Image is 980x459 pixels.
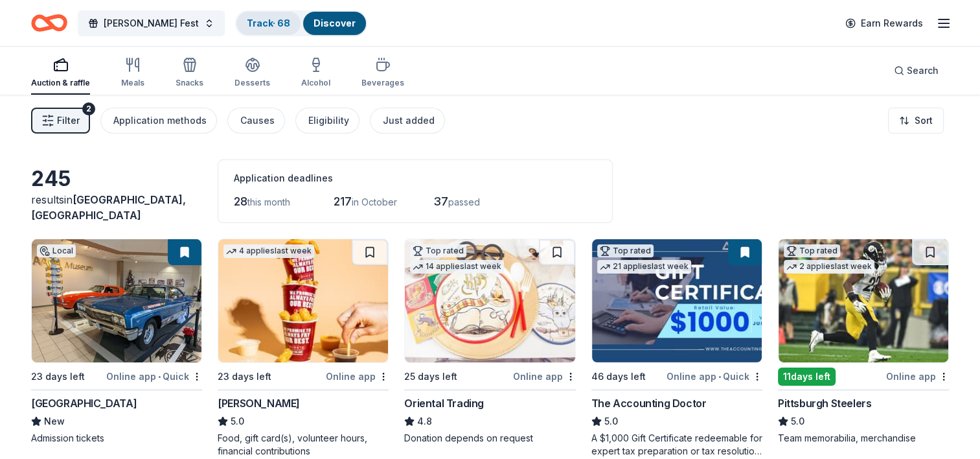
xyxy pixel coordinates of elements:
a: Image for Oriental TradingTop rated14 applieslast week25 days leftOnline appOriental Trading4.8Do... [404,239,575,445]
div: [PERSON_NAME] [218,395,300,411]
div: Just added [383,113,435,128]
button: Alcohol [301,52,330,95]
div: Top rated [784,244,840,257]
a: Earn Rewards [838,12,931,35]
img: Image for Sheetz [218,239,388,362]
div: A $1,000 Gift Certificate redeemable for expert tax preparation or tax resolution services—recipi... [591,432,762,458]
div: Online app Quick [667,368,762,384]
div: Top rated [410,244,466,257]
span: New [44,414,65,429]
a: Image for AACA MuseumLocal23 days leftOnline app•Quick[GEOGRAPHIC_DATA]NewAdmission tickets [31,239,202,445]
span: Filter [57,113,80,128]
a: Image for Pittsburgh SteelersTop rated2 applieslast week11days leftOnline appPittsburgh Steelers5... [778,239,949,445]
span: this month [247,196,290,207]
div: Auction & raffle [31,78,90,88]
img: Image for Pittsburgh Steelers [779,239,948,362]
button: Meals [121,52,144,95]
span: in [31,193,186,222]
button: Snacks [176,52,203,95]
div: Oriental Trading [404,395,484,411]
span: 37 [433,194,448,208]
img: Image for Oriental Trading [405,239,575,362]
button: Sort [888,108,944,134]
span: • [718,371,721,382]
div: 4 applies last week [223,244,314,258]
span: passed [448,196,480,207]
div: Alcohol [301,78,330,88]
div: Application deadlines [234,171,597,186]
div: Meals [121,78,144,88]
button: Filter2 [31,108,90,134]
span: 5.0 [791,414,804,429]
img: Image for AACA Museum [32,239,201,362]
img: Image for The Accounting Doctor [592,239,762,362]
button: Desserts [234,52,270,95]
button: Causes [227,108,285,134]
button: Search [883,58,949,84]
a: Home [31,8,67,38]
div: 245 [31,166,202,192]
div: Team memorabilia, merchandise [778,432,949,445]
span: 217 [334,194,352,208]
div: Online app [886,368,949,384]
div: 23 days left [218,369,271,384]
span: 5.0 [604,414,618,429]
div: Desserts [234,78,270,88]
div: results [31,192,202,223]
a: Image for Sheetz4 applieslast week23 days leftOnline app[PERSON_NAME]5.0Food, gift card(s), volun... [218,239,389,458]
div: [GEOGRAPHIC_DATA] [31,395,137,411]
div: Food, gift card(s), volunteer hours, financial contributions [218,432,389,458]
span: 4.8 [417,414,432,429]
button: Track· 68Discover [235,10,367,36]
span: [GEOGRAPHIC_DATA], [GEOGRAPHIC_DATA] [31,193,186,222]
div: Snacks [176,78,203,88]
span: • [158,371,161,382]
span: 28 [234,194,247,208]
div: 2 applies last week [784,260,874,274]
div: 2 [82,102,95,115]
div: Local [37,244,76,257]
div: 21 applies last week [597,260,691,274]
button: Auction & raffle [31,52,90,95]
a: Track· 68 [247,18,290,29]
span: Search [907,63,939,78]
button: Eligibility [295,108,359,134]
div: Online app [326,368,389,384]
div: Eligibility [308,113,349,128]
div: Pittsburgh Steelers [778,395,871,411]
div: Donation depends on request [404,432,575,445]
button: Beverages [361,52,404,95]
div: Causes [240,113,275,128]
div: 14 applies last week [410,260,504,274]
div: 46 days left [591,369,646,384]
button: Application methods [100,108,217,134]
a: Discover [313,18,356,29]
button: Just added [370,108,445,134]
div: Top rated [597,244,654,257]
button: [PERSON_NAME] Fest [78,10,225,36]
div: 25 days left [404,369,457,384]
div: Online app Quick [106,368,202,384]
div: Beverages [361,78,404,88]
span: in October [352,196,397,207]
a: Image for The Accounting DoctorTop rated21 applieslast week46 days leftOnline app•QuickThe Accoun... [591,239,762,458]
div: The Accounting Doctor [591,395,707,411]
div: 23 days left [31,369,85,384]
div: Admission tickets [31,432,202,445]
span: [PERSON_NAME] Fest [104,16,199,31]
div: Application methods [113,113,207,128]
div: Online app [513,368,576,384]
span: Sort [915,113,933,128]
span: 5.0 [231,414,244,429]
div: 11 days left [778,368,836,386]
